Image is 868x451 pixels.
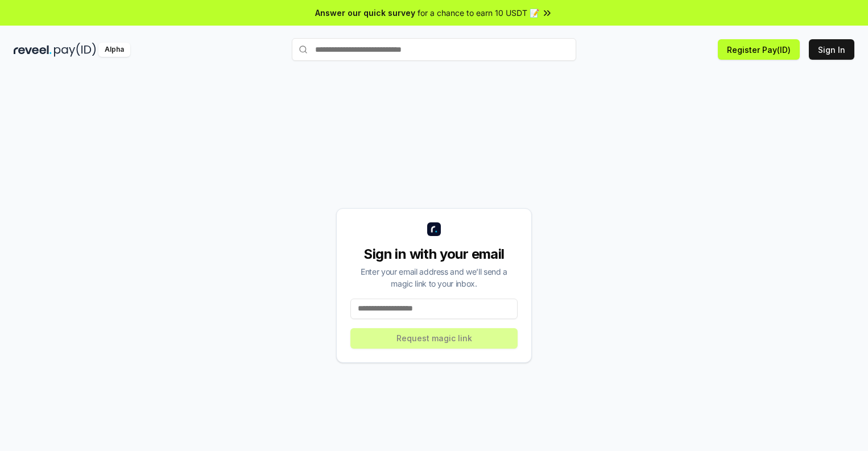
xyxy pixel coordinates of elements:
img: pay_id [54,43,96,57]
div: Alpha [98,43,130,57]
span: for a chance to earn 10 USDT 📝 [418,7,539,19]
div: Enter your email address and we’ll send a magic link to your inbox. [350,266,518,289]
span: Answer our quick survey [315,7,415,19]
button: Sign In [809,39,854,60]
div: Sign in with your email [350,245,518,263]
button: Register Pay(ID) [718,39,800,60]
img: logo_small [427,222,441,236]
img: reveel_dark [14,43,52,57]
